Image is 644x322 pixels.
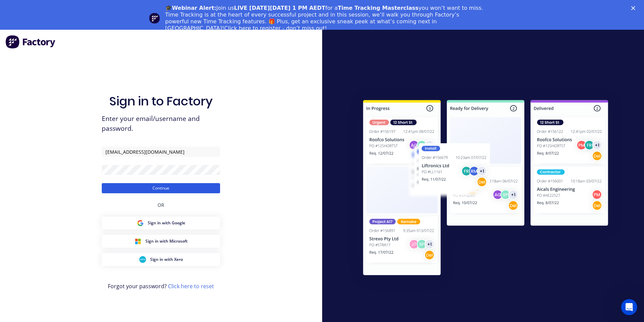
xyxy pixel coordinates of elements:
img: Xero Sign in [139,256,146,263]
img: Profile image for Team [149,13,160,24]
img: Google Sign in [137,220,144,226]
a: Click here to reset [168,282,214,290]
b: 🎓Webinar Alert: [165,5,216,11]
span: Sign in with Google [148,220,185,226]
img: Factory [5,35,56,49]
button: Continue [102,183,220,193]
iframe: Intercom live chat [621,299,637,315]
b: Time Tracking Masterclass [338,5,419,11]
a: Click here to register - don’t miss out! [224,25,327,31]
button: Xero Sign inSign in with Xero [102,253,220,266]
div: Close [631,6,638,10]
input: Email/Username [102,147,220,157]
span: Sign in with Microsoft [145,238,188,244]
span: Sign in with Xero [150,256,183,263]
span: Enter your email/username and password. [102,114,220,133]
button: Google Sign inSign in with Google [102,217,220,229]
h1: Sign in to Factory [109,94,213,108]
button: Microsoft Sign inSign in with Microsoft [102,235,220,248]
b: LIVE [DATE][DATE] 1 PM AEDT [234,5,325,11]
div: Join us for a you won’t want to miss. Time Tracking is at the heart of every successful project a... [165,5,484,32]
img: Microsoft Sign in [135,238,141,245]
img: Sign in [348,86,623,291]
span: Forgot your password? [108,282,214,290]
div: OR [158,193,164,217]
